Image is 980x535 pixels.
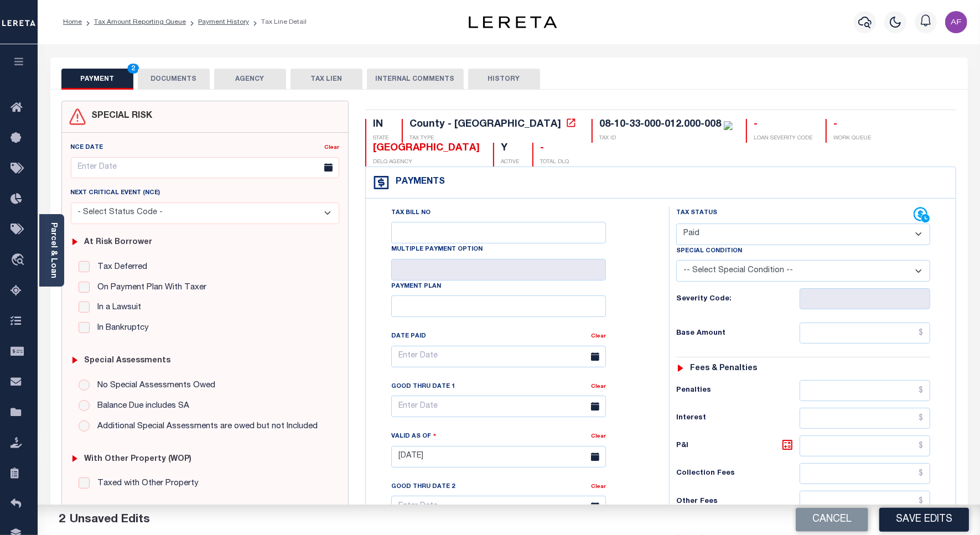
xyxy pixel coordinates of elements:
label: In Bankruptcy [92,322,149,335]
a: Clear [591,484,606,490]
input: $ [800,491,930,512]
h6: Base Amount [676,329,800,338]
a: Payment History [198,19,249,25]
img: check-icon-green.svg [724,121,733,130]
p: ACTIVE [501,158,519,167]
h6: Penalties [676,386,800,395]
input: Enter Date [391,446,606,468]
i: travel_explore [11,253,28,268]
button: TAX LIEN [291,69,362,90]
label: Date Paid [391,332,426,341]
h6: Collection Fees [676,469,800,478]
input: $ [800,380,930,401]
label: Next Critical Event (NCE) [71,189,160,198]
p: DELQ AGENCY [373,158,480,167]
p: TAX TYPE [409,134,578,143]
h4: Payments [390,177,445,188]
p: TAX ID [599,134,733,143]
h4: SPECIAL RISK [86,111,153,122]
label: Taxed with Other Property [92,477,199,490]
div: - [754,119,812,131]
input: Enter Date [391,396,606,417]
span: Unsaved Edits [70,514,150,526]
a: Clear [324,145,339,150]
label: Tax Deferred [92,261,147,274]
div: [GEOGRAPHIC_DATA] [373,143,480,155]
li: Tax Line Detail [249,17,307,27]
label: Good Thru Date 1 [391,382,455,392]
input: Enter Date [71,157,339,179]
label: No Special Assessments Owed [92,380,215,392]
label: In a Lawsuit [92,302,141,314]
h6: Severity Code: [676,295,800,304]
input: Enter Date [391,496,606,517]
label: Multiple Payment Option [391,245,483,254]
span: 2 [59,514,65,526]
span: 2 [127,64,139,74]
h6: Interest [676,414,800,423]
label: Good Thru Date 2 [391,482,455,492]
h6: Fees & Penalties [690,364,757,373]
button: HISTORY [468,69,540,90]
div: Y [501,143,519,155]
h6: with Other Property (WOP) [84,455,191,464]
h6: At Risk Borrower [84,238,152,247]
label: Balance Due includes SA [92,400,189,413]
label: Tax Status [676,209,717,218]
a: Parcel & Loan [49,222,57,278]
label: On Payment Plan With Taxer [92,282,206,294]
button: Save Edits [879,508,969,532]
input: $ [800,408,930,429]
p: WORK QUEUE [833,134,871,143]
div: - [540,143,569,155]
div: - [833,119,871,131]
button: AGENCY [214,69,286,90]
p: LOAN SEVERITY CODE [754,134,812,143]
button: PAYMENT [61,69,133,90]
a: Home [63,19,82,25]
h6: P&I [676,438,800,454]
button: Cancel [796,508,868,532]
label: Payment Plan [391,282,441,292]
button: DOCUMENTS [138,69,210,90]
p: STATE [373,134,388,143]
h6: Other Fees [676,497,800,506]
img: logo-dark.svg [469,16,557,28]
input: Enter Date [391,346,606,367]
button: INTERNAL COMMENTS [367,69,464,90]
a: Clear [591,384,606,389]
input: $ [800,463,930,484]
div: 08-10-33-000-012.000-008 [599,120,721,129]
p: TOTAL DLQ [540,158,569,167]
img: svg+xml;base64,PHN2ZyB4bWxucz0iaHR0cDovL3d3dy53My5vcmcvMjAwMC9zdmciIHBvaW50ZXItZXZlbnRzPSJub25lIi... [945,11,967,33]
label: Tax Bill No [391,209,431,218]
label: Additional Special Assessments are owed but not Included [92,420,318,433]
label: NCE Date [71,143,103,153]
label: Special Condition [676,247,742,256]
a: Clear [591,434,606,439]
a: Clear [591,334,606,339]
div: County - [GEOGRAPHIC_DATA] [409,120,561,129]
a: Tax Amount Reporting Queue [94,19,186,25]
h6: Special Assessments [84,356,170,366]
div: IN [373,119,388,131]
input: $ [800,323,930,344]
input: $ [800,435,930,456]
label: Valid as Of [391,431,437,441]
